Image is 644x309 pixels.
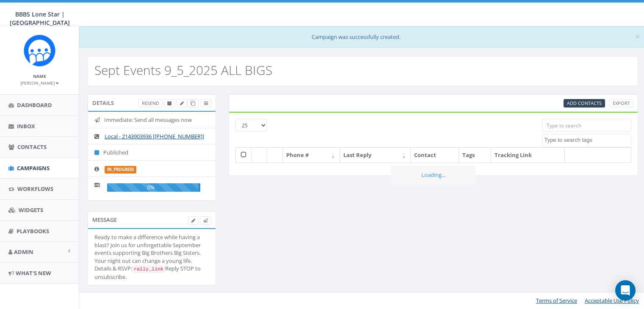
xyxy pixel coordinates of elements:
[340,148,411,163] th: Last Reply
[567,100,602,106] span: Add Contacts
[88,211,216,228] div: Message
[283,148,340,163] th: Phone #
[17,143,47,151] span: Contacts
[564,99,605,108] a: Add Contacts
[180,100,184,106] span: Edit Campaign Title
[19,206,43,214] span: Widgets
[132,265,165,273] code: rally_link
[105,166,136,174] label: in_progress
[138,99,163,108] a: Resend
[167,100,172,106] span: Archive Campaign
[16,269,51,277] span: What's New
[17,122,35,130] span: Inbox
[191,100,195,106] span: Clone Campaign
[544,136,631,144] textarea: Search
[585,297,639,304] a: Acceptable Use Policy
[542,119,631,132] input: Type to search
[10,10,70,27] span: BBBS Lone Star | [GEOGRAPHIC_DATA]
[635,32,640,41] button: Close
[536,297,577,304] a: Terms of Service
[88,94,216,111] div: Details
[391,166,475,185] div: Loading...
[203,217,208,223] span: Send Test Message
[609,99,633,108] a: Export
[94,150,103,155] i: Published
[459,148,491,163] th: Tags
[567,100,602,106] span: CSV files only
[107,183,200,192] div: 0%
[491,148,565,163] th: Tracking Link
[17,164,50,172] span: Campaigns
[17,185,53,193] span: Workflows
[191,217,195,223] span: Edit Campaign Body
[88,144,216,161] li: Published
[24,35,55,66] img: Rally_Corp_Icon.png
[204,100,208,106] span: View Campaign Delivery Statistics
[20,80,59,86] small: [PERSON_NAME]
[94,233,209,281] div: Ready to make a difference while having a blast? Join us for unforgettable September events suppo...
[17,227,49,235] span: Playbooks
[17,101,52,109] span: Dashboard
[615,280,636,301] div: Open Intercom Messenger
[33,73,46,79] small: Name
[94,117,104,123] i: Immediate: Send all messages now
[94,63,272,77] h2: Sept Events 9_5_2025 ALL BIGS
[88,112,216,128] li: Immediate: Send all messages now
[105,132,204,140] a: Local - 2143903936 [[PHONE_NUMBER]]
[20,79,59,86] a: [PERSON_NAME]
[14,248,33,256] span: Admin
[635,30,640,42] span: ×
[411,148,459,163] th: Contact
